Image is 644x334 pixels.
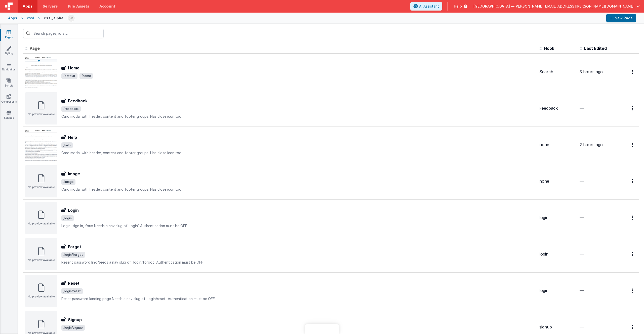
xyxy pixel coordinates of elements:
div: Apps [8,16,17,21]
span: [GEOGRAPHIC_DATA] — [473,4,514,9]
h3: Forgot [68,244,81,250]
button: Options [629,249,637,259]
p: Resent password link Needs a nav slug of `login/forgot` Authentication must be OFF [61,260,535,265]
span: — [580,179,584,184]
h3: Help [68,134,77,140]
h3: Signup [68,317,82,323]
span: /home [79,73,93,79]
div: login [539,215,576,221]
span: — [580,252,584,257]
span: /image [61,179,75,185]
div: signup [539,324,576,330]
div: none [539,178,576,184]
div: none [539,142,576,148]
span: /login/reset [61,288,83,294]
div: cssl [27,16,34,21]
span: File Assets [68,4,90,9]
span: — [580,215,584,220]
span: [PERSON_NAME][EMAIL_ADDRESS][PERSON_NAME][DOMAIN_NAME] [514,4,634,9]
button: Options [629,213,637,223]
button: New Page [606,14,636,22]
button: Options [629,67,637,77]
span: — [580,288,584,293]
span: /login/signup [61,325,85,331]
span: /login/forgot [61,252,85,258]
p: Card modal with header, content and footer groups. Has close icon too [61,114,535,119]
button: Options [629,322,637,332]
div: cssl_alpha [44,16,63,21]
span: /help [61,142,73,148]
span: Last Edited [584,46,607,51]
button: Options [629,176,637,186]
span: AI Assistant [419,4,439,9]
span: Servers [43,4,58,9]
div: login [539,288,576,294]
div: login [539,251,576,257]
p: Card modal with header, content and footer groups. Has close icon too [61,187,535,192]
span: Hook [544,46,554,51]
span: 2 hours ago [580,142,603,147]
p: Login, sign in, form Needs a nav slug of `login` Authentication must be OFF [61,223,535,228]
p: Reset password landing page Needs a nav slug of `login/reset` Authentication must be OFF [61,296,535,301]
span: /feedback [61,106,81,112]
div: Feedback [539,105,576,111]
span: Page [30,46,40,51]
span: /login [61,215,74,221]
div: Search [539,69,576,75]
h3: Home [68,65,79,71]
button: Options [629,103,637,113]
input: Search pages, id's ... [23,29,104,38]
button: AI Assistant [410,2,442,11]
span: — [580,324,584,329]
span: Apps [23,4,32,9]
img: e9616e60dfe10b317d64a5e98ec8e357 [68,15,75,22]
h3: Reset [68,280,79,286]
h3: Image [68,171,80,177]
h3: Feedback [68,98,88,104]
button: Options [629,140,637,150]
span: 3 hours ago [580,69,603,74]
button: [GEOGRAPHIC_DATA] — [PERSON_NAME][EMAIL_ADDRESS][PERSON_NAME][DOMAIN_NAME] [473,4,640,9]
p: Card modal with header, content and footer groups. Has close icon too [61,150,535,155]
span: /default [61,73,77,79]
span: — [580,106,584,111]
h3: Login [68,207,79,213]
span: Help [454,4,462,9]
button: Options [629,285,637,296]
